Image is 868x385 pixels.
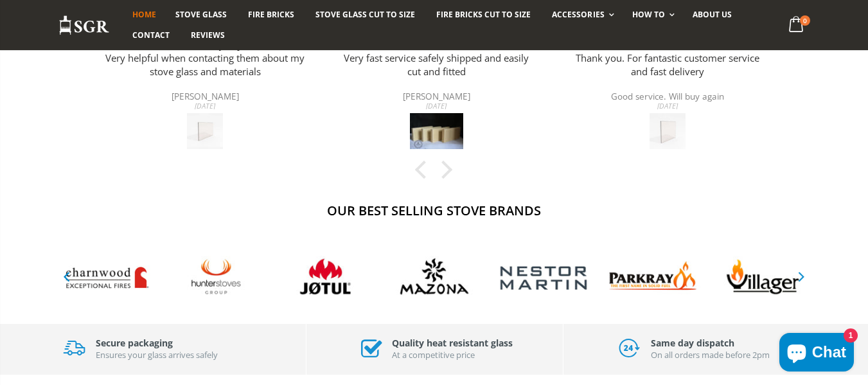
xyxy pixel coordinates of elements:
a: 0 [783,13,810,38]
span: How To [632,9,665,20]
p: On all orders made before 2pm [651,349,770,361]
inbox-online-store-chat: Shopify online store chat [775,333,858,375]
img: Beltane Holford Stove Glass - 355mm x 305mm [650,113,686,149]
a: Fire Bricks Cut To Size [427,4,540,25]
h3: Secure packaging [96,337,218,349]
a: Accessories [542,4,620,25]
h3: Same day dispatch [651,337,770,349]
span: Stove Glass Cut To Size [315,9,415,20]
span: Contact [132,30,170,40]
span: About us [693,9,732,20]
p: Thank you. For fantastic customer service and fast delivery [567,51,768,78]
div: [PERSON_NAME] [105,93,306,103]
span: Fire Bricks Cut To Size [436,9,531,20]
span: Stove Glass [175,9,227,20]
p: Very fast service safely shipped and easily cut and fitted [336,51,536,78]
div: [PERSON_NAME] [336,93,536,103]
span: Fire Bricks [248,9,294,20]
a: Reviews [181,25,235,46]
img: Stove Glass Replacement [58,15,110,36]
span: Reviews [191,30,225,40]
img: Replacement Stove Bricks Cut To Size - 15, 20, 25 and 30mm's thick [410,113,463,149]
h3: Quality heat resistant glass [392,337,513,349]
span: 0 [800,15,810,26]
a: About us [683,4,741,25]
a: Contact [123,25,179,46]
a: Stove Glass [166,4,236,25]
a: Home [123,4,166,25]
div: [DATE] [567,102,768,109]
a: Stove Glass Cut To Size [306,4,425,25]
span: Home [132,9,156,20]
a: How To [623,4,681,25]
a: Fire Bricks [238,4,304,25]
p: Ensures your glass arrives safely [96,349,218,361]
span: Accessories [552,9,604,20]
div: [DATE] [105,102,306,109]
p: Very helpful when contacting them about my stove glass and materials [105,51,306,78]
p: At a competitive price [392,349,513,361]
div: [DATE] [336,102,536,109]
div: Good service. Will buy again [567,93,768,103]
h2: Our Best Selling Stove Brands [58,202,810,219]
img: Dunsley Highlander 8 Single Door Stove Glass - 432mm x 244mm [187,113,223,149]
